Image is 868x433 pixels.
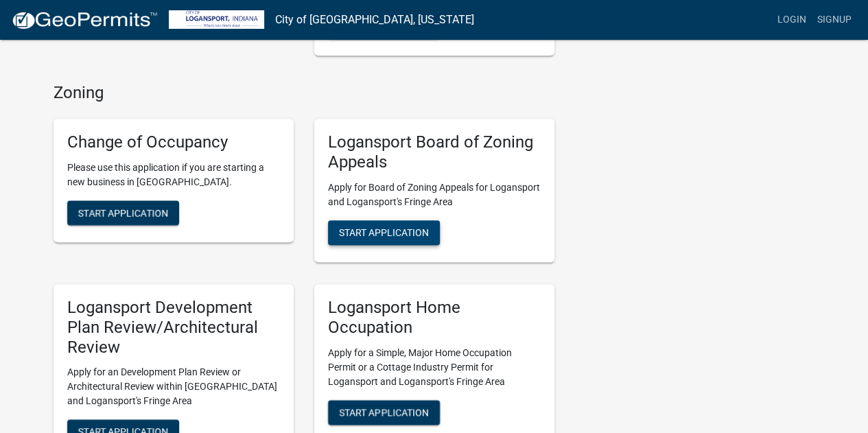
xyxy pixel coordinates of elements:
[54,83,554,103] h4: Zoning
[275,8,474,32] a: City of [GEOGRAPHIC_DATA], [US_STATE]
[328,220,440,245] button: Start Application
[328,132,541,172] h5: Logansport Board of Zoning Appeals
[772,7,812,33] a: Login
[67,365,280,408] p: Apply for an Development Plan Review or Architectural Review within [GEOGRAPHIC_DATA] and Logansp...
[78,207,168,218] span: Start Application
[339,226,429,237] span: Start Application
[328,180,541,209] p: Apply for Board of Zoning Appeals for Logansport and Logansport's Fringe Area
[67,200,179,225] button: Start Application
[328,400,440,425] button: Start Application
[169,10,264,29] img: City of Logansport, Indiana
[67,161,280,189] p: Please use this application if you are starting a new business in [GEOGRAPHIC_DATA].
[339,406,429,417] span: Start Application
[67,298,280,357] h5: Logansport Development Plan Review/Architectural Review
[328,298,541,338] h5: Logansport Home Occupation
[67,132,280,152] h5: Change of Occupancy
[328,346,541,389] p: Apply for a Simple, Major Home Occupation Permit or a Cottage Industry Permit for Logansport and ...
[812,7,857,33] a: Signup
